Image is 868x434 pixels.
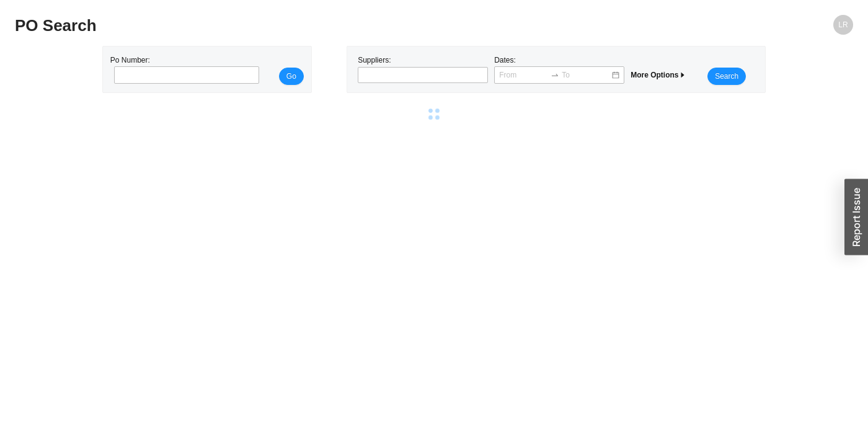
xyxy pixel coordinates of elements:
[279,68,304,85] button: Go
[707,68,746,85] button: Search
[715,70,738,82] span: Search
[286,70,296,82] span: Go
[355,54,491,85] div: Suppliers:
[551,71,559,79] span: swap-right
[679,71,686,79] span: caret-right
[562,69,611,81] input: To
[838,15,848,35] span: LR
[499,69,548,81] input: From
[110,54,255,85] div: Po Number:
[631,71,686,79] span: More Options
[15,15,644,37] h2: PO Search
[551,71,559,79] span: to
[491,54,627,85] div: Dates:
